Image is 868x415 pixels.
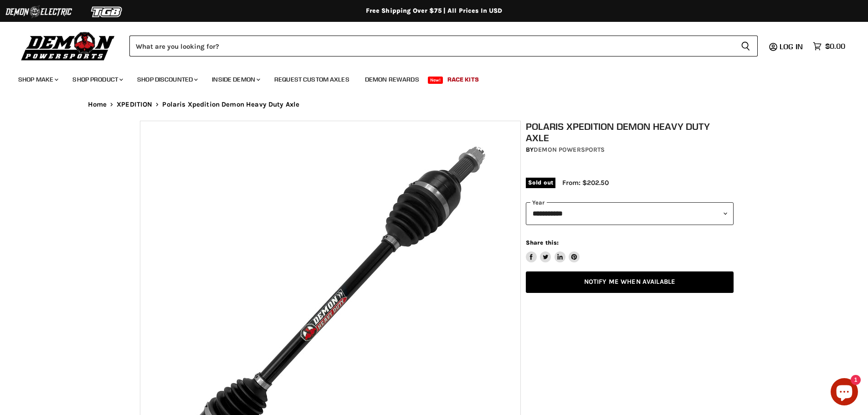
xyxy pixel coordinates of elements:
[130,70,203,89] a: Shop Discounted
[534,146,605,154] a: Demon Powersports
[526,121,734,143] h1: Polaris Xpedition Demon Heavy Duty Axle
[70,7,799,15] div: Free Shipping Over $75 | All Prices In USD
[129,36,734,56] input: Search
[70,101,799,108] nav: Breadcrumbs
[526,239,580,263] aside: Share this:
[562,179,609,187] span: From: $202.50
[526,202,734,225] select: year
[11,67,843,89] ul: Main menu
[808,40,850,53] a: $0.00
[117,101,152,108] a: XPEDITION
[526,272,734,293] a: Notify Me When Available
[66,70,128,89] a: Shop Product
[88,101,107,108] a: Home
[780,42,803,51] span: Log in
[267,70,356,89] a: Request Custom Axles
[5,3,73,20] img: Demon Electric Logo 2
[776,42,808,51] a: Log in
[73,3,141,20] img: TGB Logo 2
[828,378,861,408] inbox-online-store-chat: Shopify online store chat
[205,70,266,89] a: Inside Demon
[526,178,555,188] span: Sold out
[18,30,118,62] img: Demon Powersports
[441,70,486,89] a: Race Kits
[11,70,64,89] a: Shop Make
[162,101,299,108] span: Polaris Xpedition Demon Heavy Duty Axle
[825,42,845,51] span: $0.00
[428,77,443,84] span: New!
[526,239,559,246] span: Share this:
[526,145,734,155] div: by
[734,36,758,56] button: Search
[129,36,758,56] form: Product
[358,70,426,89] a: Demon Rewards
